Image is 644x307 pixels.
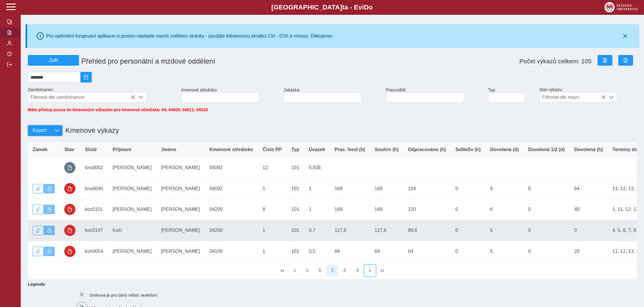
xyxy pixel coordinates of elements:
[85,147,96,152] span: SluId
[64,225,75,236] button: uzamčeno
[80,199,108,220] td: koc0101
[62,123,119,138] h1: Kmenové výkazy
[524,178,570,199] td: 0
[286,157,304,178] td: 101
[369,4,373,11] span: o
[286,178,304,199] td: 101
[309,147,325,152] span: Úvazek
[28,55,79,66] button: Zpět
[156,241,205,262] td: [PERSON_NAME]
[408,147,446,152] span: Odpracováno (h)
[330,220,370,241] td: 117,6
[80,157,108,178] td: kno0002
[33,247,44,256] button: Odemknout výkaz.
[485,199,524,220] td: 6
[569,241,608,262] td: 20
[364,4,368,11] span: D
[403,178,451,199] td: 104
[89,293,158,297] span: Smlouva je pro daný měsíc neaktivní.
[486,85,537,105] div: Typ:
[524,199,570,220] td: 0
[156,157,205,178] td: [PERSON_NAME]
[335,147,365,152] span: Prac. fond (h)
[205,157,258,178] td: 04092
[161,147,176,152] span: Jméno
[156,199,205,220] td: [PERSON_NAME]
[291,147,299,152] span: Typ
[113,147,131,152] span: Příjmení
[569,220,608,241] td: 0
[342,4,344,11] span: t
[80,178,108,199] td: kno0040
[108,220,157,241] td: Kočí
[302,265,313,276] button: 5
[44,205,55,214] button: Výkaz uzamčen.
[64,183,75,194] button: uzamčeno
[64,246,75,257] button: uzamčeno
[33,128,46,133] span: Export
[210,147,253,152] span: Kmenové středisko
[28,92,135,102] span: Filtrovat dle zaměstnance
[569,199,608,220] td: 48
[44,184,55,193] button: Výkaz uzamčen.
[179,85,281,105] div: Kmenové středisko:
[44,226,55,235] button: Výkaz uzamčen.
[205,199,258,220] td: 04200
[33,226,44,235] button: Odemknout výkaz.
[64,162,75,173] button: prázdný
[528,147,565,152] span: Dovolená 1/2 (d)
[485,241,524,262] td: 5
[108,199,157,220] td: [PERSON_NAME]
[205,241,258,262] td: 04100
[327,265,338,276] button: 7
[258,157,286,178] td: 12
[618,55,633,66] button: Export do PDF
[80,241,108,262] td: koh0054
[286,241,304,262] td: 101
[304,199,330,220] td: 1
[455,147,481,152] span: SoNeSv (h)
[25,279,635,289] b: Legenda
[384,85,486,105] div: Pracoviště:
[485,220,524,241] td: 5
[30,58,76,63] span: Zpět
[375,147,399,152] span: Souhrn (h)
[258,241,286,262] td: 1
[80,72,92,83] button: 2025/08
[263,147,282,152] span: Číslo PP
[33,205,44,214] button: Odemknout výkaz.
[314,265,326,276] button: 6
[64,147,74,152] span: Stav
[304,241,330,262] td: 0,5
[156,220,205,241] td: [PERSON_NAME]
[80,220,108,241] td: koc0147
[604,2,638,12] img: logo_web_su.png
[286,220,304,241] td: 101
[339,265,350,276] button: 8
[33,184,44,193] button: Odemknout výkaz.
[370,241,403,262] td: 84
[108,178,157,199] td: [PERSON_NAME]
[108,241,157,262] td: [PERSON_NAME]
[28,125,51,136] button: Export
[286,199,304,220] td: 101
[524,241,570,262] td: 0
[108,157,157,178] td: [PERSON_NAME]
[451,178,485,199] td: 0
[574,147,603,152] span: Dovolená (h)
[258,220,286,241] td: 1
[44,247,55,256] button: Výkaz uzamčen.
[370,199,403,220] td: 168
[569,178,608,199] td: 64
[330,178,370,199] td: 168
[28,107,208,112] span: Máte přístup pouze ke kmenovým výkazům pro kmenová střediska: 04, 04000, 04011, 04018
[451,220,485,241] td: 0
[205,220,258,241] td: 04200
[304,178,330,199] td: 1
[156,178,205,199] td: [PERSON_NAME]
[451,199,485,220] td: 0
[258,178,286,199] td: 1
[79,55,386,68] h1: Přehled pro personální a mzdové oddělení
[352,265,363,276] button: 9
[281,85,384,105] div: Zakázka:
